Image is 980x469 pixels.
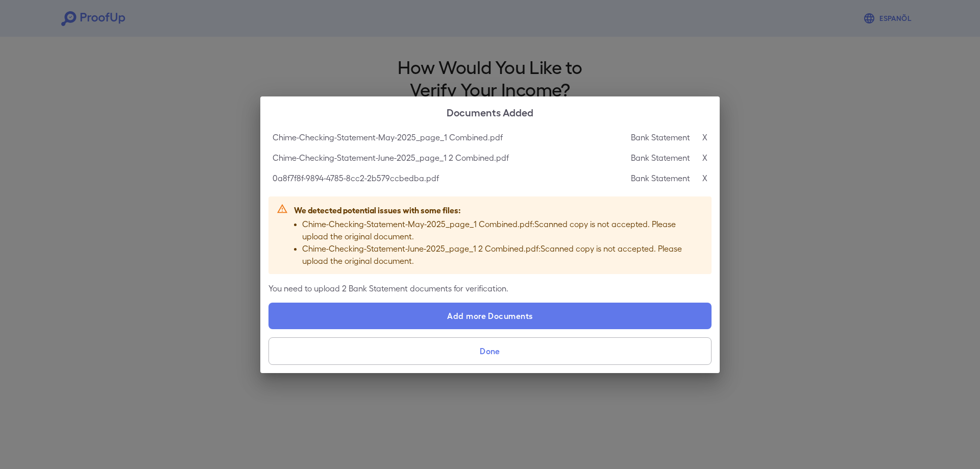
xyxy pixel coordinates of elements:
p: Bank Statement [631,172,690,184]
p: Chime-Checking-Statement-June-2025_page_1 2 Combined.pdf : Scanned copy is not accepted. Please u... [302,242,703,267]
p: Bank Statement [631,131,690,143]
h2: Documents Added [260,96,720,127]
p: We detected potential issues with some files: [294,204,703,216]
p: Chime-Checking-Statement-June-2025_page_1 2 Combined.pdf [273,152,509,164]
p: Chime-Checking-Statement-May-2025_page_1 Combined.pdf [273,131,503,143]
p: You need to upload 2 Bank Statement documents for verification. [268,282,712,294]
p: Chime-Checking-Statement-May-2025_page_1 Combined.pdf : Scanned copy is not accepted. Please uplo... [302,218,703,242]
p: X [702,131,707,143]
button: Done [268,337,712,365]
label: Add more Documents [268,303,712,329]
p: X [702,152,707,164]
p: X [702,172,707,184]
p: 0a8f7f8f-9894-4785-8cc2-2b579ccbedba.pdf [273,172,439,184]
p: Bank Statement [631,152,690,164]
